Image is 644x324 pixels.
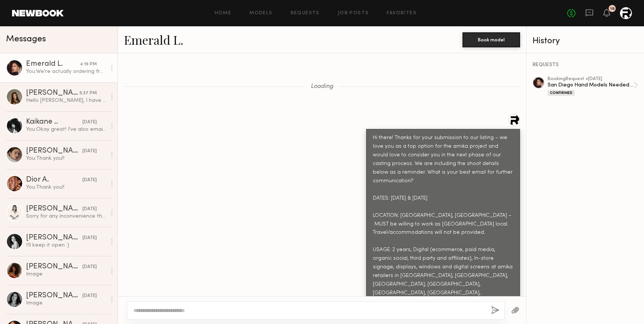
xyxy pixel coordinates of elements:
[26,118,82,126] div: Kaikane ..
[26,147,82,155] div: [PERSON_NAME]
[82,263,97,271] div: [DATE]
[26,271,106,278] div: Image
[26,126,106,133] div: You: Okay great! I've also emailed them to see what next steps are and will let you know as well!
[533,37,638,45] div: History
[26,184,106,191] div: You: Thank you!!
[79,90,97,97] div: 5:37 PM
[82,148,97,155] div: [DATE]
[82,177,97,184] div: [DATE]
[26,300,106,307] div: Image
[82,292,97,300] div: [DATE]
[26,242,106,249] div: I’ll keep it open :)
[249,11,272,16] a: Models
[533,62,638,68] div: REQUESTS
[215,11,232,16] a: Home
[26,263,82,271] div: [PERSON_NAME]
[338,11,369,16] a: Job Posts
[82,235,97,242] div: [DATE]
[82,119,97,126] div: [DATE]
[26,89,79,97] div: [PERSON_NAME]
[26,176,82,184] div: Dior A.
[387,11,417,16] a: Favorites
[548,82,633,89] div: San Diego Hand Models Needed (9/16)
[80,61,97,68] div: 4:19 PM
[124,32,183,48] a: Emerald L.
[291,11,320,16] a: Requests
[548,90,575,96] div: Confirmed
[548,77,638,96] a: bookingRequest •[DATE]San Diego Hand Models Needed (9/16)Confirmed
[26,61,80,68] div: Emerald L.
[462,32,520,47] button: Book model
[26,292,82,300] div: [PERSON_NAME]
[26,155,106,162] div: You: Thank you!!
[26,213,106,220] div: Sorry for any inconvenience this may cause
[610,7,615,11] div: 16
[82,206,97,213] div: [DATE]
[311,83,333,90] span: Loading
[26,205,82,213] div: [PERSON_NAME]
[548,77,633,82] div: booking Request • [DATE]
[26,97,106,104] div: Hello [PERSON_NAME], I have accepted offer. Please reply [PERSON_NAME] Thanks
[26,68,106,75] div: You: We're actually ordering from Mendocino Farms [DATE]! So let me know what you'd like from there
[6,35,46,44] span: Messages
[26,234,82,242] div: [PERSON_NAME]
[462,36,520,42] a: Book model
